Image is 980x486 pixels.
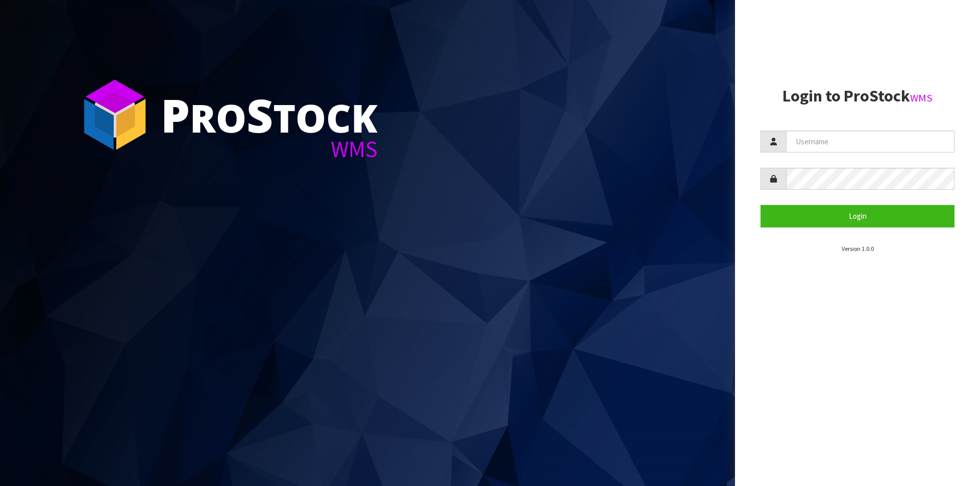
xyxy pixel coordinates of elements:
div: ro tock [161,92,378,138]
h2: Login to ProStock [761,87,954,105]
button: Login [761,205,954,227]
span: P [161,84,190,146]
img: ProStock Cube [77,76,153,153]
input: Username [786,131,954,152]
div: WMS [161,138,378,161]
small: Version 1.0.0 [842,245,874,252]
small: WMS [910,91,933,105]
span: S [247,84,273,146]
